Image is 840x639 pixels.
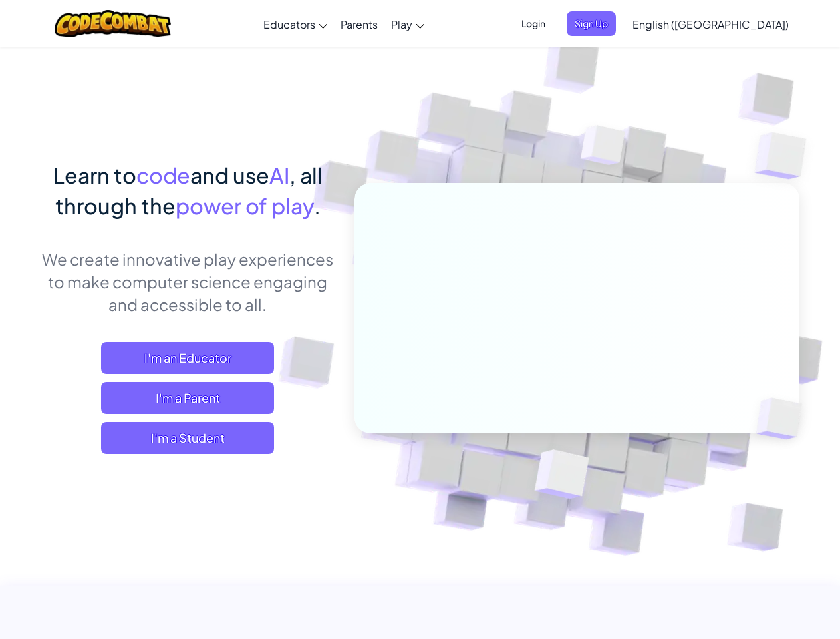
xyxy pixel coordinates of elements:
[257,6,334,42] a: Educators
[626,6,795,42] a: English ([GEOGRAPHIC_DATA])
[501,421,621,532] img: Overlap cubes
[101,422,274,454] button: I'm a Student
[263,17,315,31] span: Educators
[632,17,789,31] span: English ([GEOGRAPHIC_DATA])
[314,192,321,219] span: .
[176,192,314,219] span: power of play
[384,6,431,42] a: Play
[555,99,651,198] img: Overlap cubes
[391,17,412,31] span: Play
[513,11,553,36] button: Login
[41,248,335,316] p: We create innovative play experiences to make computer science engaging and accessible to all.
[334,6,384,42] a: Parents
[567,11,616,36] button: Sign Up
[734,370,833,467] img: Overlap cubes
[136,162,190,188] span: code
[190,162,269,188] span: and use
[269,162,289,188] span: AI
[55,10,171,37] img: CodeCombat logo
[101,382,274,414] a: I'm a Parent
[101,342,274,374] a: I'm an Educator
[53,162,136,188] span: Learn to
